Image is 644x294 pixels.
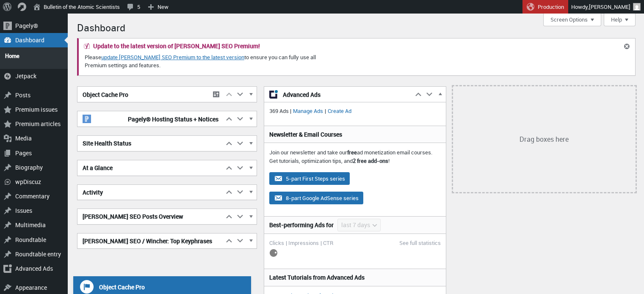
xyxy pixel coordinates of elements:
strong: 2 free add-ons [353,157,388,165]
img: loading [269,249,278,257]
p: Join our newsletter and take our ad monetization email courses. Get tutorials, optimization tips,... [269,148,441,165]
p: 369 Ads | | [269,107,441,115]
strong: free [347,148,357,156]
button: Screen Options [543,14,601,26]
h2: Pagely® Hosting Status + Notices [77,111,224,126]
img: pagely-w-on-b20x20.png [83,115,91,123]
a: Create Ad [326,107,353,115]
span: [PERSON_NAME] [589,3,630,11]
p: Please to ensure you can fully use all Premium settings and features. [84,52,340,70]
h3: Latest Tutorials from Advanced Ads [269,273,441,282]
button: 8-part Google AdSense series [269,192,363,204]
button: Help [604,14,636,26]
a: update [PERSON_NAME] SEO Premium to the latest version [101,53,244,61]
button: 5-part First Steps series [269,172,350,185]
a: Manage Ads [291,107,325,115]
h3: Best-performing Ads for [269,221,334,229]
h2: Site Health Status [77,136,224,151]
h3: Newsletter & Email Courses [269,130,441,139]
h2: Update to the latest version of [PERSON_NAME] SEO Premium! [93,43,260,49]
h2: Object Cache Pro [77,87,208,102]
h2: [PERSON_NAME] SEO / Wincher: Top Keyphrases [77,234,224,249]
h2: At a Glance [77,160,224,176]
h2: Activity [77,185,224,200]
h1: Dashboard [77,18,636,36]
span: Advanced Ads [283,91,408,99]
h2: [PERSON_NAME] SEO Posts Overview [77,209,224,224]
